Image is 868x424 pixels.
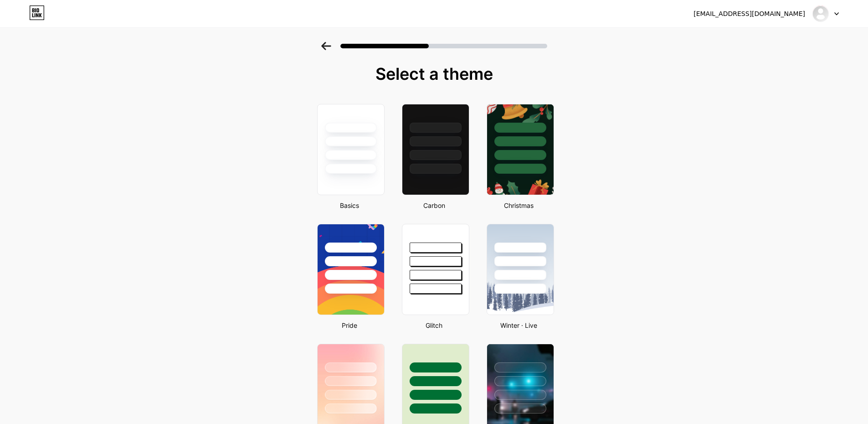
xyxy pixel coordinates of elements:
div: Select a theme [313,65,555,83]
img: Marketing Zara [812,5,829,22]
div: Basics [314,201,385,210]
div: Winter · Live [484,321,554,330]
div: Pride [314,321,385,330]
div: Carbon [399,201,469,210]
div: Christmas [484,201,554,210]
div: [EMAIL_ADDRESS][DOMAIN_NAME] [693,9,805,19]
div: Glitch [399,321,469,330]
